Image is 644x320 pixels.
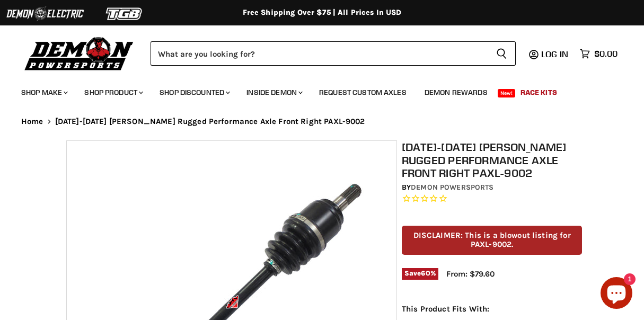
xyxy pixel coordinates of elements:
a: $0.00 [575,46,623,61]
img: Demon Electric Logo 2 [5,4,85,24]
a: Race Kits [513,82,565,103]
a: Request Custom Axles [311,82,414,103]
p: This Product Fits With: [402,303,583,315]
span: $0.00 [594,49,617,59]
a: Shop Discounted [152,82,236,103]
a: Shop Make [13,82,74,103]
a: Demon Rewards [417,82,496,103]
span: From: $79.60 [446,269,495,279]
form: Product [151,41,516,66]
h1: [DATE]-[DATE] [PERSON_NAME] Rugged Performance Axle Front Right PAXL-9002 [402,140,583,180]
a: Home [21,117,43,126]
ul: Main menu [13,77,615,103]
inbox-online-store-chat: Shopify online store chat [597,277,636,312]
span: Rated 0.0 out of 5 stars 0 reviews [402,193,583,205]
img: Demon Powersports [21,34,137,72]
p: DISCLAIMER: This is a blowout listing for PAXL-9002. [402,226,583,255]
span: [DATE]-[DATE] [PERSON_NAME] Rugged Performance Axle Front Right PAXL-9002 [55,117,365,126]
button: Search [488,41,516,66]
a: Shop Product [76,82,149,103]
input: Search [151,41,488,66]
div: by [402,182,583,193]
span: 60 [421,269,430,277]
span: Log in [541,49,568,59]
a: Inside Demon [239,82,309,103]
a: Log in [536,49,575,59]
img: TGB Logo 2 [85,4,164,24]
a: Demon Powersports [411,183,493,192]
span: New! [498,89,516,97]
span: Save % [402,268,438,280]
